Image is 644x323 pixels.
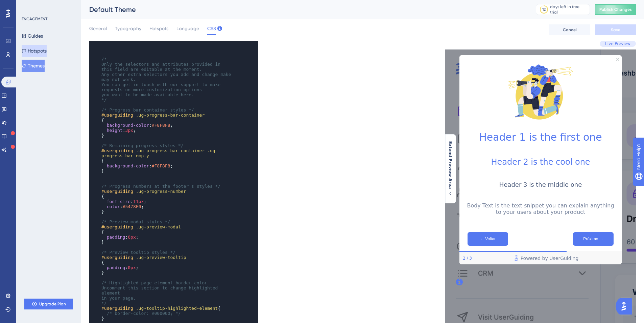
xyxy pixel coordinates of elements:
[22,183,63,196] button: Previous
[101,107,194,113] span: /* Progress bar container styles */
[176,24,199,33] span: Language
[101,250,175,255] span: /* Preview tooltip styles */
[107,199,130,204] span: font-size
[101,199,146,204] span: : ;
[20,153,171,166] p: Body Text is the text snippet you can explain anything to your users about your product
[605,41,630,46] span: Live Preview
[549,24,590,35] button: Cancel
[563,27,577,33] span: Cancel
[133,199,144,204] span: 11px
[115,24,141,33] span: Typography
[101,184,220,189] span: /* Progress numbers at the footer's styles */
[16,2,42,10] span: Need Help?
[101,306,220,311] span: {
[107,311,181,316] span: /* border-color: #000000; */
[136,255,186,260] span: .ug-preview-tooltip
[101,265,139,270] span: : ;
[14,203,176,215] div: Footer
[101,148,133,153] span: #userguiding
[101,143,184,148] span: /* Remaining progress styles */
[26,309,178,318] p: This is a
[101,92,194,97] span: you want to be made available here.
[101,229,104,235] span: {
[136,113,205,118] span: .ug-progress-bar-container
[101,260,104,265] span: {
[136,189,186,194] span: .ug-progress-number
[22,16,47,22] div: ENGAGEMENT
[89,5,519,14] div: Default Theme
[542,7,546,12] div: 12
[20,82,171,94] h1: Header 1 is the first one
[101,310,124,317] b: Tooltip.
[445,141,456,197] button: Extend Preview Area
[101,168,104,174] span: }
[125,128,133,133] span: 3px
[22,60,45,72] button: Themes
[107,265,125,270] span: padding
[101,118,104,123] span: {
[448,141,453,189] span: Extend Preview Area
[20,108,171,117] h2: Header 2 is the cool one
[101,219,170,224] span: /* Preview modal styles */
[616,296,636,317] iframe: UserGuiding AI Assistant Launcher
[62,8,129,76] img: Modal Media
[101,296,136,301] span: in your page.
[107,235,125,240] span: padding
[107,123,149,128] span: background-color
[595,4,636,15] button: Publish Changes
[22,30,43,42] button: Guides
[123,204,141,209] span: #5478F0
[101,113,133,118] span: #userguiding
[595,24,636,35] button: Save
[107,163,149,168] span: background-color
[101,224,133,229] span: #userguiding
[611,27,620,33] span: Save
[136,306,218,311] span: .ug-tooltip-highlighted-element
[24,299,73,309] button: Upgrade Plan
[101,148,218,158] span: .ug-progress-bar-empty
[171,8,174,11] div: Close Preview
[136,224,181,229] span: .ug-preview-modal
[101,235,139,240] span: : ;
[207,24,216,33] span: CSS
[20,132,171,139] h3: Header 3 is the middle one
[101,133,104,138] span: }
[101,270,104,275] span: }
[22,45,47,57] button: Hotspots
[152,123,170,128] span: #F8F8F8
[101,72,234,82] span: Any other extra selectors you add and change make may not work.
[550,4,588,15] div: days left in free trial
[101,163,173,168] span: : ;
[101,316,104,321] span: }
[101,209,104,214] span: }
[128,235,136,240] span: 0px
[39,301,66,307] span: Upgrade Plan
[101,280,207,285] span: /* Highlighted page element border color
[101,306,133,311] span: #userguiding
[101,194,104,199] span: {
[178,306,181,309] div: Close Preview
[128,183,168,196] button: Next
[89,24,107,33] span: General
[599,7,632,12] span: Publish Changes
[18,206,27,211] div: Step 2 of 3
[149,24,168,33] span: Hotspots
[101,189,133,194] span: #userguiding
[136,148,205,153] span: .ug-progress-bar-container
[101,240,104,245] span: }
[101,158,104,163] span: {
[101,123,173,128] span: : ;
[101,204,144,209] span: : ;
[101,285,220,296] span: Uncomment this section to change highlighted element
[101,62,223,72] span: Only the selectors and attributes provided in this field are editable at the moment.
[101,128,136,133] span: : ;
[75,205,134,213] span: Powered by UserGuiding
[152,163,170,168] span: #F8F8F8
[107,128,123,133] span: height
[101,255,133,260] span: #userguiding
[107,204,120,209] span: color
[101,82,223,92] span: You can get in touch with our support to make requests on more customization options
[128,265,136,270] span: 0px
